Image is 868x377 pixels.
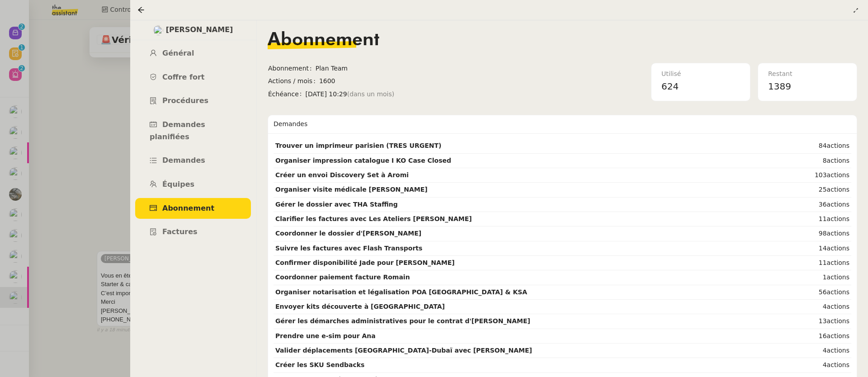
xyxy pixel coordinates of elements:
img: users%2Fjeuj7FhI7bYLyCU6UIN9LElSS4x1%2Favatar%2F1678820456145.jpeg [153,25,163,35]
span: Factures [162,227,198,236]
span: Plan Team [316,63,499,74]
span: actions [827,186,849,193]
div: Restant [768,69,847,79]
td: 103 [777,168,851,183]
span: actions [827,171,849,179]
span: Abonnement [268,31,379,49]
td: 56 [777,285,851,300]
strong: Créer les SKU Sendbacks [275,361,364,368]
td: 98 [777,226,851,241]
span: actions [827,361,849,368]
strong: Coordonner paiement facture Romain [275,273,410,281]
a: Demandes [135,150,251,171]
span: actions [827,142,849,149]
span: Demandes planifiées [150,120,205,141]
div: Demandes [274,115,851,133]
a: Équipes [135,174,251,195]
span: Abonnement [268,63,316,74]
a: Général [135,43,251,64]
span: [DATE] 10:29 [306,89,499,99]
strong: Confirmer disponibilité Jade pour [PERSON_NAME] [275,259,455,266]
td: 8 [777,154,851,168]
strong: Gérer les démarches administratives pour le contrat d'[PERSON_NAME] [275,317,530,325]
td: 11 [777,256,851,270]
span: Échéance [268,89,306,99]
strong: Trouver un imprimeur parisien (TRES URGENT) [275,142,441,149]
strong: Valider déplacements [GEOGRAPHIC_DATA]-Dubaï avec [PERSON_NAME] [275,347,532,354]
span: Demandes [162,156,205,165]
strong: Prendre une e-sim pour Ana [275,332,376,339]
span: (dans un mois) [347,89,395,99]
strong: Organiser notarisation et légalisation POA [GEOGRAPHIC_DATA] & KSA [275,288,527,296]
span: actions [827,259,849,266]
strong: Organiser visite médicale [PERSON_NAME] [275,186,428,193]
span: 1600 [319,76,499,86]
td: 11 [777,212,851,226]
span: Coffre fort [162,73,205,81]
span: actions [827,347,849,354]
td: 84 [777,139,851,153]
span: Abonnement [162,204,214,212]
td: 4 [777,300,851,314]
span: actions [827,273,849,281]
span: Général [162,49,194,57]
td: 13 [777,314,851,329]
span: [PERSON_NAME] [166,24,233,36]
a: Demandes planifiées [135,114,251,147]
span: actions [827,245,849,252]
span: 624 [661,81,679,92]
span: 1389 [768,81,791,92]
span: actions [827,288,849,296]
strong: Clarifier les factures avec Les Ateliers [PERSON_NAME] [275,215,472,222]
strong: Envoyer kits découverte à [GEOGRAPHIC_DATA] [275,303,445,310]
span: Actions / mois [268,76,319,86]
div: Utilisé [661,69,740,79]
strong: Suivre les factures avec Flash Transports [275,245,422,252]
span: actions [827,157,849,164]
span: actions [827,317,849,325]
span: Équipes [162,180,194,188]
span: Procédures [162,96,208,105]
td: 4 [777,344,851,358]
span: actions [827,201,849,208]
td: 4 [777,358,851,372]
td: 25 [777,183,851,197]
strong: Coordonner le dossier d'[PERSON_NAME] [275,230,421,237]
td: 16 [777,329,851,344]
span: actions [827,303,849,310]
a: Coffre fort [135,67,251,88]
span: actions [827,332,849,339]
td: 14 [777,241,851,256]
strong: Gérer le dossier avec THA Staffing [275,201,398,208]
a: Procédures [135,90,251,112]
strong: Créer un envoi Discovery Set à Aromi [275,171,409,179]
td: 36 [777,198,851,212]
td: 1 [777,270,851,285]
strong: Organiser impression catalogue I KO Case Closed [275,157,451,164]
span: actions [827,230,849,237]
a: Abonnement [135,198,251,219]
span: actions [827,215,849,222]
